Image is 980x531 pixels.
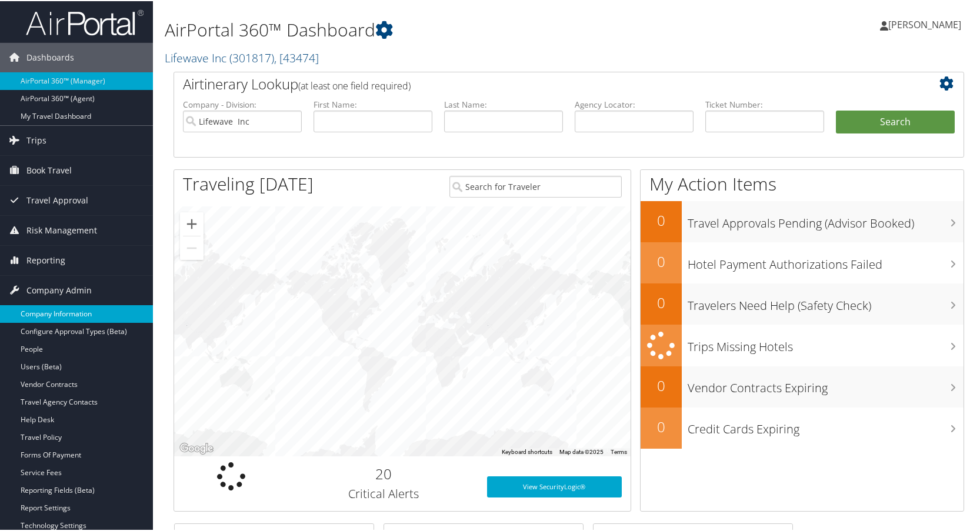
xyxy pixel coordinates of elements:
h2: Airtinerary Lookup [183,73,889,93]
a: Trips Missing Hotels [641,323,964,365]
span: Risk Management [26,215,97,244]
h1: Traveling [DATE] [183,171,314,195]
h3: Critical Alerts [297,485,469,501]
a: 0Travel Approvals Pending (Advisor Booked) [641,200,964,241]
label: First Name: [314,98,432,109]
h2: 0 [641,209,682,229]
span: , [ 43474 ] [274,49,319,65]
span: Dashboards [26,42,74,71]
span: Book Travel [26,155,72,184]
label: Agency Locator: [575,98,694,109]
button: Keyboard shortcuts [502,447,552,455]
label: Company - Division: [183,98,302,109]
a: 0Credit Cards Expiring [641,406,964,447]
h1: AirPortal 360™ Dashboard [165,16,704,41]
h3: Hotel Payment Authorizations Failed [688,249,964,272]
h1: My Action Items [641,171,964,195]
a: Open this area in Google Maps (opens a new window) [177,440,216,455]
span: Map data ©2025 [559,447,604,454]
img: Google [177,440,216,455]
a: 0Travelers Need Help (Safety Check) [641,282,964,323]
span: (at least one field required) [298,78,411,91]
a: 0Vendor Contracts Expiring [641,365,964,406]
label: Ticket Number: [705,98,824,109]
img: airportal-logo.png [26,8,144,35]
h3: Travelers Need Help (Safety Check) [688,290,964,313]
h2: 0 [641,375,682,395]
h3: Trips Missing Hotels [688,332,964,354]
a: Lifewave Inc [165,49,319,65]
h2: 0 [641,416,682,436]
span: [PERSON_NAME] [888,17,961,30]
a: 0Hotel Payment Authorizations Failed [641,241,964,282]
a: [PERSON_NAME] [880,6,973,41]
h3: Travel Approvals Pending (Advisor Booked) [688,208,964,231]
span: Trips [26,125,46,154]
span: Reporting [26,245,65,274]
button: Zoom in [180,211,204,235]
input: Search for Traveler [449,175,622,196]
a: Terms (opens in new tab) [611,447,627,454]
h3: Vendor Contracts Expiring [688,373,964,395]
h2: 0 [641,251,682,270]
h2: 0 [641,292,682,312]
button: Zoom out [180,235,204,259]
h2: 20 [297,463,469,483]
span: ( 301817 ) [229,49,274,65]
h3: Credit Cards Expiring [688,414,964,436]
button: Search [836,109,955,133]
span: Company Admin [26,275,92,304]
span: Travel Approval [26,185,88,214]
label: Last Name: [444,98,563,109]
a: View SecurityLogic® [487,475,622,496]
